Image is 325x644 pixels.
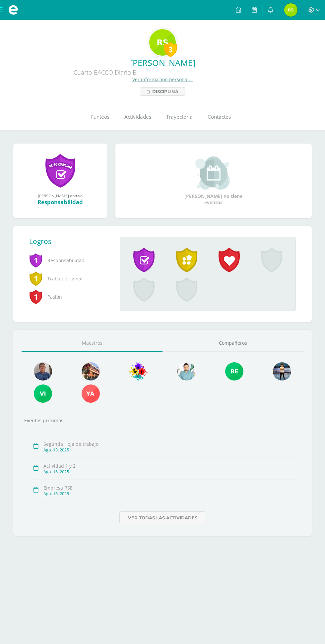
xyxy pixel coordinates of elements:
[140,87,185,96] a: Disciplina
[5,57,320,68] a: [PERSON_NAME]
[29,251,109,269] span: Responsabilidad
[29,237,114,246] div: Logros
[129,362,148,381] img: c490b80d80e9edf85c435738230cd812.png
[164,42,177,57] div: 3
[43,485,296,491] div: Empresa RSE
[162,335,303,352] a: Compañeros
[159,104,200,130] a: Trayectoria
[284,3,297,17] img: 40ba22f16ea8f5f1325d4f40f26342e8.png
[22,417,303,424] div: Eventos próximos
[34,362,52,381] img: 15ead7f1e71f207b867fb468c38fe54e.png
[43,491,296,497] div: Ago. 16, 2025
[152,88,178,95] span: Disciplina
[20,193,101,198] div: [PERSON_NAME] obtuvo
[43,469,296,475] div: Ago. 16, 2025
[29,269,109,288] span: Trabajo original
[20,198,101,206] div: Responsabilidad
[273,362,291,381] img: 62c276f9e5707e975a312ba56e3c64d5.png
[29,289,42,304] span: 1
[132,76,193,83] a: Ver información personal...
[124,113,151,120] span: Actividades
[82,362,100,381] img: e29994105dc3c498302d04bab28faecd.png
[82,384,100,403] img: f1de0090d169917daf4d0a2768869178.png
[29,288,109,306] span: Pasión
[208,113,231,120] span: Contactos
[5,68,204,76] div: Cuarto BACCO Diario B
[29,271,42,286] span: 1
[166,113,193,120] span: Trayectoria
[43,441,296,447] div: Segunda Hoja de trabajo
[34,384,52,403] img: 86ad762a06db99f3d783afd7c36c2468.png
[200,104,238,130] a: Contactos
[43,447,296,453] div: Ago. 13, 2025
[177,362,196,381] img: 0f63e8005e7200f083a8d258add6f512.png
[195,156,231,190] img: event_small.png
[29,253,42,268] span: 1
[43,463,296,469] div: Actividad 1 y 2
[149,29,176,56] img: 9a8efc497500c3bfdfa32b88276ac566.png
[119,511,206,524] a: Ver todas las actividades
[91,113,109,120] span: Punteos
[83,104,117,130] a: Punteos
[225,362,243,381] img: c41d019b26e4da35ead46476b645875d.png
[22,335,162,352] a: Maestros
[180,156,247,205] div: [PERSON_NAME] no tiene eventos
[117,104,159,130] a: Actividades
